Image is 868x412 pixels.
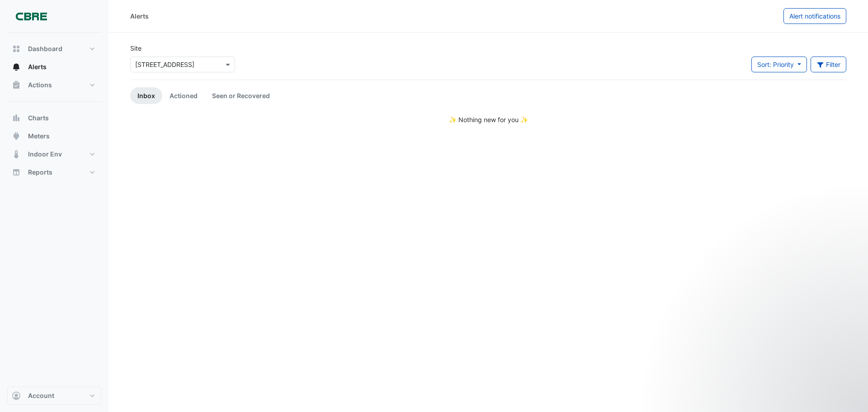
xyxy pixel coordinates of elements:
[7,163,101,181] button: Reports
[11,7,52,25] img: Company Logo
[7,76,101,94] button: Actions
[130,87,162,104] a: Inbox
[12,62,21,71] app-icon: Alerts
[837,381,859,403] iframe: Intercom live chat
[12,168,21,177] app-icon: Reports
[28,81,52,90] span: Actions
[28,150,62,159] span: Indoor Env
[205,87,277,104] a: Seen or Recovered
[7,387,101,405] button: Account
[7,40,101,58] button: Dashboard
[162,87,205,104] a: Actioned
[7,127,101,145] button: Meters
[28,132,50,141] span: Meters
[751,57,807,72] button: Sort: Priority
[130,11,149,21] div: Alerts
[7,58,101,76] button: Alerts
[12,150,21,159] app-icon: Indoor Env
[28,168,52,177] span: Reports
[783,8,846,24] button: Alert notifications
[757,61,794,68] span: Sort: Priority
[12,114,21,123] app-icon: Charts
[7,109,101,127] button: Charts
[130,115,846,124] div: ✨ Nothing new for you ✨
[130,43,142,53] label: Site
[28,62,47,71] span: Alerts
[12,132,21,141] app-icon: Meters
[12,44,21,53] app-icon: Dashboard
[7,145,101,163] button: Indoor Env
[789,12,840,20] span: Alert notifications
[28,114,49,123] span: Charts
[811,57,847,72] button: Filter
[28,391,54,400] span: Account
[28,44,62,53] span: Dashboard
[12,81,21,90] app-icon: Actions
